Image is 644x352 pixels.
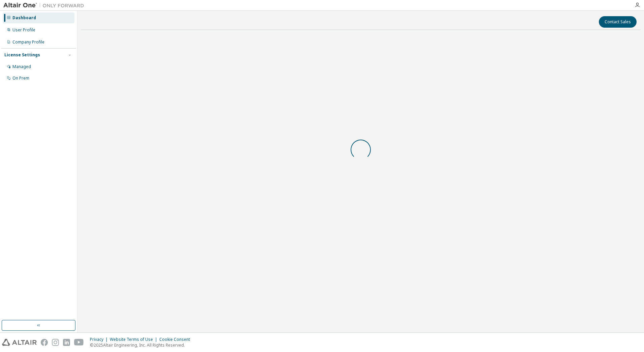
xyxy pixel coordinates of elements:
img: youtube.svg [74,339,84,346]
button: Contact Sales [599,16,637,28]
div: Privacy [90,337,110,342]
div: Dashboard [12,15,36,21]
div: Cookie Consent [159,337,194,342]
img: facebook.svg [41,339,48,346]
div: User Profile [12,27,35,33]
img: linkedin.svg [63,339,70,346]
img: instagram.svg [52,339,59,346]
div: License Settings [4,52,40,58]
div: On Prem [12,76,29,81]
img: altair_logo.svg [2,339,37,346]
div: Website Terms of Use [110,337,159,342]
img: Altair One [3,2,88,9]
div: Managed [12,64,31,69]
p: © 2025 Altair Engineering, Inc. All Rights Reserved. [90,342,194,348]
div: Company Profile [12,39,44,45]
